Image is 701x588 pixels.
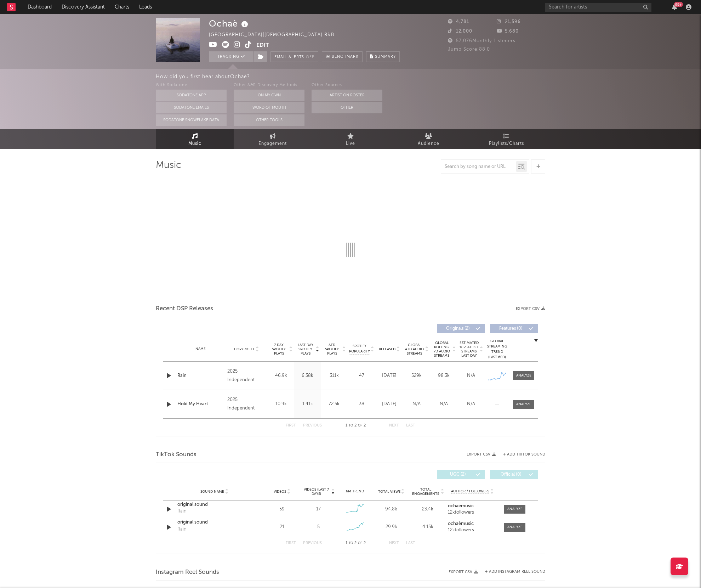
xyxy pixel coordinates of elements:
span: Last Day Spotify Plays [296,343,315,356]
div: 2025 Independent [227,396,266,413]
button: Word Of Mouth [234,102,304,113]
div: Ochaè [209,18,250,29]
div: Rain [177,526,187,533]
div: 1 2 2 [336,539,375,548]
div: 4.15k [411,524,444,531]
span: UGC ( 2 ) [441,473,474,477]
div: Other Sources [312,81,382,90]
strong: ochaèmusic [448,504,474,508]
button: Features(0) [490,324,538,333]
input: Search by song name or URL [441,164,516,170]
a: Audience [389,129,467,149]
div: 38 [349,401,374,408]
button: Previous [303,424,322,428]
button: Summary [366,51,400,62]
a: Engagement [234,129,312,149]
span: Recent DSP Releases [156,305,213,313]
div: Rain [177,508,187,515]
a: Music [156,129,234,149]
span: 21,596 [497,19,521,24]
span: Videos [274,490,286,494]
div: How did you first hear about Ochaè ? [156,73,701,81]
span: Instagram Reel Sounds [156,568,219,577]
div: N/A [459,401,483,408]
span: Engagement [258,140,287,148]
div: Name [177,346,224,352]
div: N/A [459,372,483,379]
div: 98.3k [432,372,456,379]
div: 46.9k [269,372,292,379]
button: + Add TikTok Sound [503,453,545,457]
span: Estimated % Playlist Streams Last Day [459,341,479,358]
button: UGC(2) [437,470,485,479]
div: 529k [405,372,428,379]
span: to [349,424,353,427]
a: original sound [177,519,251,526]
a: ochaèmusic [448,504,497,509]
span: Jump Score: 88.0 [448,47,490,52]
div: N/A [432,401,456,408]
button: On My Own [234,90,304,101]
span: Originals ( 2 ) [441,327,474,331]
span: 7 Day Spotify Plays [269,343,288,356]
button: Next [389,541,399,545]
div: 5 [317,524,320,531]
input: Search for artists [545,3,651,12]
span: Total Views [378,490,400,494]
span: to [349,542,353,545]
button: Edit [256,41,269,50]
span: Total Engagements [411,487,440,496]
button: 99+ [672,4,677,10]
button: Sodatone Snowflake Data [156,114,227,126]
span: of [358,542,362,545]
span: Benchmark [332,53,359,61]
span: 5,680 [497,29,519,34]
div: 17 [316,506,321,513]
button: + Add Instagram Reel Sound [485,570,545,574]
button: Next [389,424,399,428]
span: Videos (last 7 days) [302,487,331,496]
button: Sodatone Emails [156,102,227,113]
span: Global ATD Audio Streams [405,343,424,356]
span: Live [346,140,355,148]
button: Other Tools [234,114,304,126]
button: Email AlertsOff [270,51,318,62]
div: original sound [177,501,251,508]
button: Originals(2) [437,324,485,333]
div: 99 + [674,2,683,7]
span: Sound Name [200,490,224,494]
span: TikTok Sounds [156,451,196,459]
div: With Sodatone [156,81,227,90]
span: Audience [418,140,439,148]
span: 12,000 [448,29,472,34]
a: Hold My Heart [177,401,224,408]
span: Playlists/Charts [489,140,524,148]
div: 47 [349,372,374,379]
div: Global Streaming Trend (Last 60D) [486,339,508,360]
span: Global Rolling 7D Audio Streams [432,341,451,358]
div: [GEOGRAPHIC_DATA] | [DEMOGRAPHIC_DATA] R&B [209,31,342,39]
span: 4,781 [448,19,469,24]
button: Previous [303,541,322,545]
div: 72.5k [323,401,346,408]
div: 1.41k [296,401,319,408]
strong: ochaèmusic [448,521,474,526]
button: Export CSV [449,570,478,574]
div: 21 [266,524,298,531]
span: Released [379,347,395,351]
span: Features ( 0 ) [495,327,527,331]
button: Official(0) [490,470,538,479]
div: 1 2 2 [336,422,375,430]
div: 12k followers [448,510,497,515]
span: Spotify Popularity [349,344,370,354]
em: Off [306,55,314,59]
span: Official ( 0 ) [495,473,527,477]
button: First [286,424,296,428]
a: Rain [177,372,224,379]
a: ochaèmusic [448,521,497,526]
div: 6.38k [296,372,319,379]
span: 57,076 Monthly Listeners [448,39,515,43]
button: Tracking [209,51,253,62]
